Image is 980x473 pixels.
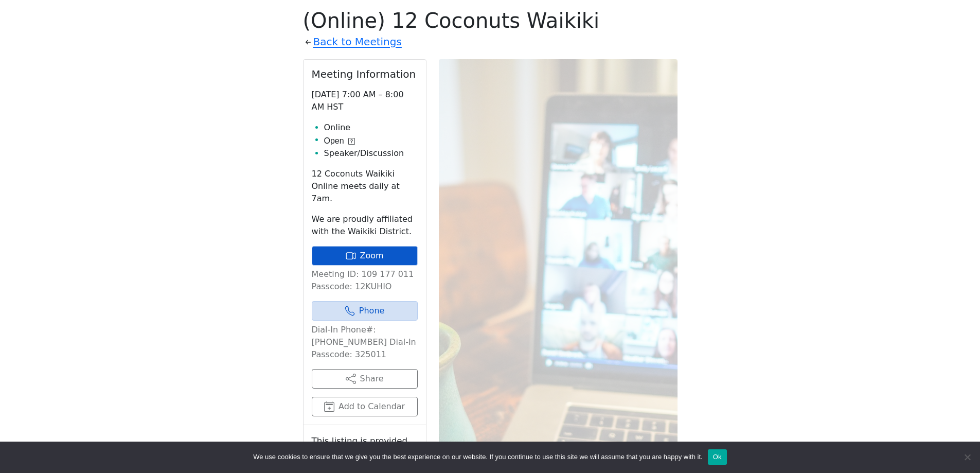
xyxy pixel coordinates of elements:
[324,147,418,160] li: Speaker/Discussion
[962,452,972,462] span: No
[313,33,402,51] a: Back to Meetings
[312,213,418,238] p: We are proudly affiliated with the Waikiki District.
[324,135,355,147] button: Open
[312,397,418,416] button: Add to Calendar
[312,433,418,463] small: This listing is provided by:
[312,246,418,266] a: Zoom
[312,68,418,80] h2: Meeting Information
[312,301,418,321] a: Phone
[253,452,702,462] span: We use cookies to ensure that we give you the best experience on our website. If you continue to ...
[708,449,727,465] button: Ok
[312,89,418,113] p: [DATE] 7:00 AM – 8:00 AM HST
[303,8,678,33] h1: (Online) 12 Coconuts Waikiki
[312,168,418,205] p: 12 Coconuts Waikiki Online meets daily at 7am.
[312,324,418,361] p: Dial-In Phone#: [PHONE_NUMBER] Dial-In Passcode: 325011
[324,121,418,134] li: Online
[312,369,418,389] button: Share
[324,135,344,147] span: Open
[312,268,418,293] p: Meeting ID: 109 177 011 Passcode: 12KUHIO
